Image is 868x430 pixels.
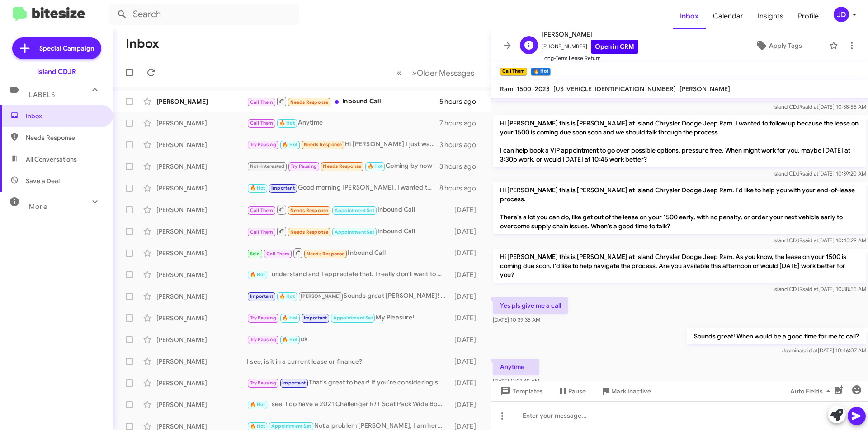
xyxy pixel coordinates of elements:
[500,68,527,76] small: Call Them
[553,85,676,93] span: [US_VEHICLE_IDENTIFICATION_NUMBER]
[450,270,483,279] div: [DATE]
[247,226,450,237] div: Inbound Call
[247,357,450,366] div: I see, is it in a current lease or finance?
[542,54,638,63] span: Long-Term Lease Return
[29,203,47,211] span: More
[493,316,540,323] span: [DATE] 10:39:35 AM
[802,170,818,177] span: said at
[396,67,401,79] span: «
[250,120,274,126] span: Call Them
[517,85,531,93] span: 1500
[491,383,550,399] button: Templates
[450,249,483,258] div: [DATE]
[156,184,247,193] div: [PERSON_NAME]
[493,182,866,234] p: Hi [PERSON_NAME] this is [PERSON_NAME] at Island Chrysler Dodge Jeep Ram. I'd like to help you wi...
[247,269,450,280] div: I understand and I appreciate that. I really don't want to mislead you in any way an I appreciate...
[250,315,276,321] span: Try Pausing
[773,103,866,110] span: Island CDJR [DATE] 10:38:55 AM
[307,251,345,257] span: Needs Response
[247,118,439,128] div: Anytime
[368,163,383,169] span: 🔥 Hot
[271,185,295,191] span: Important
[156,205,247,214] div: [PERSON_NAME]
[791,3,826,29] a: Profile
[26,176,60,185] span: Save a Deal
[250,423,265,429] span: 🔥 Hot
[247,334,450,345] div: ok
[783,383,841,399] button: Auto Fields
[290,99,329,105] span: Needs Response
[282,315,297,321] span: 🔥 Hot
[611,383,651,399] span: Mark Inactive
[247,291,450,301] div: Sounds great [PERSON_NAME]! Sorry for the delayed responses its been a busy weekend here! Let me ...
[282,337,297,342] span: 🔥 Hot
[156,162,247,171] div: [PERSON_NAME]
[156,140,247,149] div: [PERSON_NAME]
[773,170,866,177] span: Island CDJR [DATE] 10:39:20 AM
[250,208,274,213] span: Call Them
[156,379,247,388] div: [PERSON_NAME]
[250,402,265,407] span: 🔥 Hot
[247,96,439,107] div: Inbound Call
[790,383,834,399] span: Auto Fields
[156,335,247,344] div: [PERSON_NAME]
[593,383,658,399] button: Mark Inactive
[673,3,706,29] span: Inbox
[500,85,513,93] span: Ram
[290,229,329,235] span: Needs Response
[39,44,94,53] span: Special Campaign
[450,292,483,301] div: [DATE]
[439,119,483,128] div: 7 hours ago
[156,97,247,106] div: [PERSON_NAME]
[732,37,825,54] button: Apply Tags
[412,67,417,79] span: »
[439,184,483,193] div: 8 hours ago
[750,3,791,29] a: Insights
[156,249,247,258] div: [PERSON_NAME]
[250,99,274,105] span: Call Them
[247,378,450,388] div: That's great to hear! If you're considering selling, we’d love to discuss the details further. Wh...
[439,97,483,106] div: 5 hours ago
[282,380,306,386] span: Important
[250,229,274,235] span: Call Them
[406,64,480,82] button: Next
[542,29,638,40] span: [PERSON_NAME]
[156,314,247,323] div: [PERSON_NAME]
[279,293,295,299] span: 🔥 Hot
[156,400,247,409] div: [PERSON_NAME]
[679,85,730,93] span: [PERSON_NAME]
[26,111,103,120] span: Inbox
[531,68,550,76] small: 🔥 Hot
[782,347,866,354] span: Jasmina [DATE] 10:46:07 AM
[535,85,550,93] span: 2023
[392,64,480,82] nav: Page navigation example
[26,155,77,164] span: All Conversations
[323,163,361,169] span: Needs Response
[493,115,866,167] p: Hi [PERSON_NAME] this is [PERSON_NAME] at Island Chrysler Dodge Jeep Ram. I wanted to follow up b...
[706,3,750,29] a: Calendar
[498,383,543,399] span: Templates
[417,68,474,78] span: Older Messages
[450,314,483,323] div: [DATE]
[250,380,276,386] span: Try Pausing
[687,328,866,344] p: Sounds great! When would be a good time for me to call?
[247,399,450,410] div: I see, I do have a 2021 Challenger R/T Scat Pack Wide Body at around $47,000 but I will keep my e...
[802,103,818,110] span: said at
[126,37,159,51] h1: Inbox
[250,251,260,257] span: Sold
[568,383,586,399] span: Pause
[439,140,483,149] div: 3 hours ago
[304,142,342,148] span: Needs Response
[450,357,483,366] div: [DATE]
[156,357,247,366] div: [PERSON_NAME]
[12,37,101,59] a: Special Campaign
[439,162,483,171] div: 3 hours ago
[156,270,247,279] div: [PERSON_NAME]
[333,315,373,321] span: Appointment Set
[247,204,450,215] div: Inbound Call
[493,378,539,384] span: [DATE] 11:01:49 AM
[247,139,439,150] div: Hi [PERSON_NAME] I just wanted to see if you are there [DATE] I might be able to come by
[250,185,265,191] span: 🔥 Hot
